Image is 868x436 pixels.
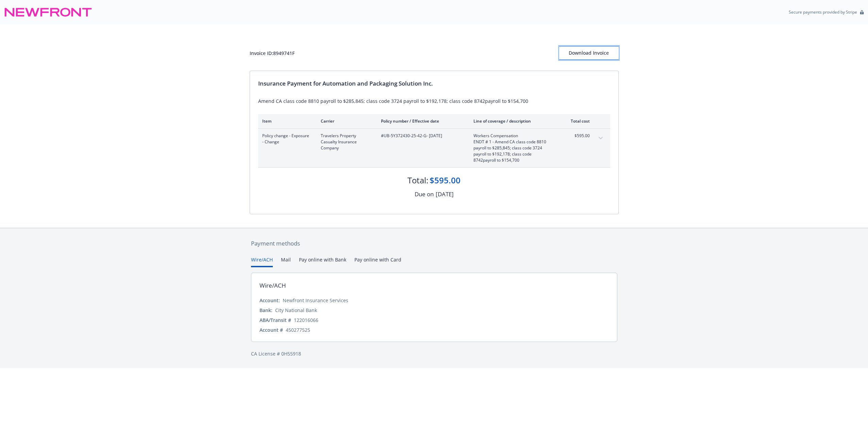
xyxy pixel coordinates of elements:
button: Wire/ACH [251,256,273,267]
div: Download Invoice [559,47,619,59]
div: 450277525 [286,326,310,333]
button: expand content [595,133,606,144]
div: Carrier [321,118,370,124]
span: Travelers Property Casualty Insurance Company [321,133,370,151]
div: CA License # 0H55918 [251,350,617,357]
div: Line of coverage / description [473,118,553,124]
div: Amend CA class code 8810 payroll to $285,845; class code 3724 payroll to $192,178; class code 874... [258,97,610,105]
div: Total: [407,175,428,186]
div: Newfront Insurance Services [283,297,348,304]
div: Item [262,118,310,124]
div: Policy number / Effective date [381,118,463,124]
p: Secure payments provided by Stripe [789,9,857,15]
div: [DATE] [436,190,454,199]
span: ENDT # 1 - Amend CA class code 8810 payroll to $285,845; class code 3724 payroll to $192,178; cla... [473,139,553,163]
span: Workers CompensationENDT # 1 - Amend CA class code 8810 payroll to $285,845; class code 3724 payr... [473,133,553,163]
div: Insurance Payment for Automation and Packaging Solution Inc. [258,79,610,88]
span: Policy change - Exposure - Change [262,133,310,145]
span: Workers Compensation [473,133,553,139]
button: Download Invoice [559,46,619,60]
div: Payment methods [251,239,617,248]
span: #UB-5Y372430-25-42-G - [DATE] [381,133,463,139]
button: Pay online with Bank [299,256,346,267]
div: Account: [260,297,280,304]
div: Invoice ID: 8949741F [250,50,295,57]
div: ABA/Transit # [260,316,291,324]
div: 122016066 [294,316,318,324]
div: City National Bank [275,307,317,314]
div: Bank: [260,307,272,314]
div: Total cost [564,118,590,124]
div: $595.00 [430,175,461,186]
div: Due on [415,190,434,199]
div: Wire/ACH [260,281,286,290]
div: Account # [260,326,283,333]
span: $595.00 [564,133,590,139]
div: Policy change - Exposure - ChangeTravelers Property Casualty Insurance Company#UB-5Y372430-25-42-... [258,129,610,167]
button: Mail [281,256,291,267]
button: Pay online with Card [354,256,401,267]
